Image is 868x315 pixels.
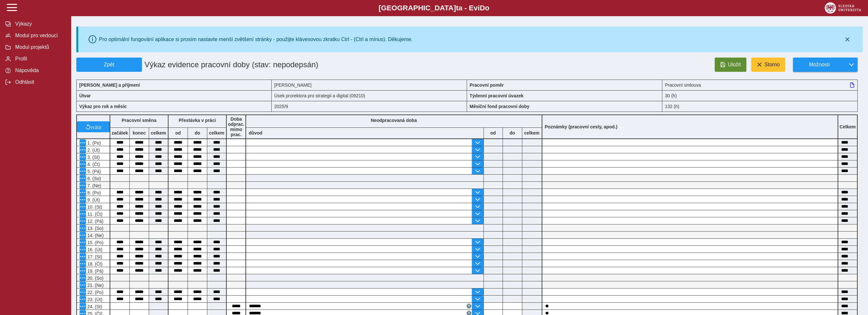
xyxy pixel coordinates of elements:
b: od [484,130,503,136]
b: Týdenní pracovní úvazek [470,93,524,98]
span: Storno [765,62,780,68]
b: do [188,130,207,136]
b: Přestávka v práci [179,118,216,123]
button: Menu [80,189,86,196]
span: Odhlásit [13,79,66,85]
button: Menu [80,267,86,274]
button: Menu [80,139,86,146]
span: 4. (Čt) [86,162,100,167]
div: Pracovní smlouva [662,80,858,90]
span: 7. (Ne) [86,183,101,188]
b: [GEOGRAPHIC_DATA] a - Evi [19,4,849,12]
span: 12. (Pá) [86,219,103,224]
span: 17. (St) [86,254,102,259]
span: 14. (Ne) [86,233,104,238]
span: 22. (Po) [86,290,103,295]
span: Výkazy [13,21,66,27]
span: 16. (Út) [86,247,103,252]
b: Poznámky (pracovní cesty, apod.) [542,124,620,129]
span: vrátit [91,124,102,129]
span: 20. (So) [86,276,103,281]
button: Menu [80,161,86,167]
div: Pro optimální fungování aplikace si prosím nastavte menší zvětšení stránky - použijte klávesovou ... [99,37,413,42]
span: Zpět [79,62,139,68]
span: Nápověda [13,68,66,73]
button: Možnosti [793,58,845,72]
b: Pracovní poměr [470,82,504,88]
div: 2025/9 [272,101,467,112]
button: Menu [80,168,86,174]
span: 21. (Ne) [86,283,104,288]
b: Neodpracovaná doba [371,118,417,123]
b: Měsíční fond pracovní doby [470,104,529,109]
span: 24. (St) [86,304,102,309]
span: 15. (Po) [86,240,103,245]
b: Pracovní směna [122,118,156,123]
button: Menu [80,260,86,267]
span: Modul pro vedoucí [13,33,66,38]
span: 9. (Út) [86,197,100,202]
button: Menu [80,246,86,253]
b: Výkaz pro rok a měsíc [79,104,127,109]
b: celkem [522,130,542,136]
span: 1. (Po) [86,140,101,146]
button: Menu [80,218,86,224]
b: Útvar [79,93,91,98]
div: 30 (h) [662,90,858,101]
button: Menu [80,296,86,302]
button: Menu [80,203,86,210]
h1: Výkaz evidence pracovní doby (stav: nepodepsán) [142,58,404,72]
span: 13. (So) [86,226,103,231]
span: 6. (So) [86,176,101,181]
button: Menu [80,275,86,281]
span: D [480,4,485,12]
button: Menu [80,225,86,231]
b: důvod [249,130,262,136]
span: Uložit [728,62,741,68]
span: Modul projektů [13,44,66,50]
button: Menu [80,303,86,310]
button: Menu [80,211,86,217]
button: Menu [80,239,86,245]
button: Zpět [76,58,142,72]
span: 3. (St) [86,155,100,160]
button: vrátit [77,121,110,132]
button: Menu [80,289,86,295]
span: 19. (Pá) [86,268,103,274]
button: Menu [80,154,86,160]
img: logo_web_su.png [825,2,861,14]
span: 23. (Út) [86,297,103,302]
button: Menu [80,253,86,260]
span: 18. (Čt) [86,261,103,266]
div: [PERSON_NAME] [272,80,467,90]
b: celkem [207,130,226,136]
button: Menu [80,282,86,288]
b: [PERSON_NAME] a příjmení [79,82,140,88]
button: Menu [80,175,86,181]
b: Doba odprac. mimo prac. [228,116,244,137]
button: Menu [80,232,86,238]
button: Uložit [715,58,746,72]
b: Celkem [840,124,856,129]
span: t [456,4,458,12]
span: 5. (Pá) [86,169,101,174]
b: celkem [149,130,168,136]
b: do [503,130,522,136]
button: Menu [80,196,86,203]
b: od [168,130,188,136]
span: Profil [13,56,66,62]
span: o [485,4,490,12]
span: 8. (Po) [86,190,101,195]
b: konec [130,130,149,136]
button: Storno [751,58,785,72]
span: Možnosti [798,62,840,68]
span: 11. (Čt) [86,212,103,217]
div: 132 (h) [662,101,858,112]
div: Úsek prorektora pro strategii a digital (09210) [272,90,467,101]
b: začátek [110,130,129,136]
button: Menu [80,182,86,189]
button: Menu [80,147,86,153]
span: 2. (Út) [86,147,100,153]
span: 10. (St) [86,204,102,210]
